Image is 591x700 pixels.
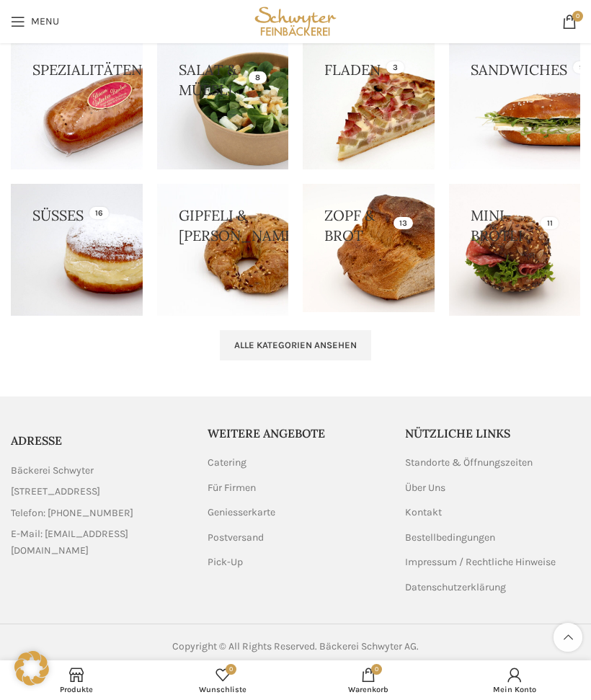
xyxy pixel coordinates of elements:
a: Impressum / Rechtliche Hinweise [405,555,557,570]
span: Warenkorb [303,685,435,694]
a: Scroll to top button [554,623,582,652]
h5: Nützliche Links [405,425,580,441]
a: Pick-Up [208,555,244,570]
h5: Weitere Angebote [208,425,383,441]
a: Produkte [4,664,150,696]
a: Geniesserkarte [208,505,277,520]
span: 0 [371,664,382,675]
span: Produkte [11,685,143,694]
span: Mein Konto [449,685,581,694]
span: ADRESSE [11,433,62,448]
span: [STREET_ADDRESS] [11,484,100,500]
span: 0 [226,664,236,675]
div: Copyright © All Rights Reserved. Bäckerei Schwyter AG. [11,639,580,655]
div: My cart [295,664,442,696]
a: Für Firmen [208,481,257,495]
a: 0 Warenkorb [295,664,442,696]
span: Wunschliste [157,685,289,694]
span: Menu [31,17,59,27]
a: Datenschutzerklärung [405,580,507,595]
a: List item link [11,526,186,559]
a: Open mobile menu [4,7,66,36]
a: Kontakt [405,505,443,520]
a: 0 [555,7,584,36]
a: 0 Wunschliste [150,664,296,696]
a: Catering [208,456,248,470]
a: Mein Konto [442,664,588,696]
a: Bestellbedingungen [405,531,497,545]
a: List item link [11,505,186,521]
span: Bäckerei Schwyter [11,463,94,479]
a: Alle Kategorien ansehen [220,330,371,360]
a: Über Uns [405,481,447,495]
span: 0 [572,11,583,22]
div: Meine Wunschliste [150,664,296,696]
a: Standorte & Öffnungszeiten [405,456,534,470]
a: Site logo [252,14,340,27]
span: Alle Kategorien ansehen [234,340,357,351]
a: Postversand [208,531,265,545]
